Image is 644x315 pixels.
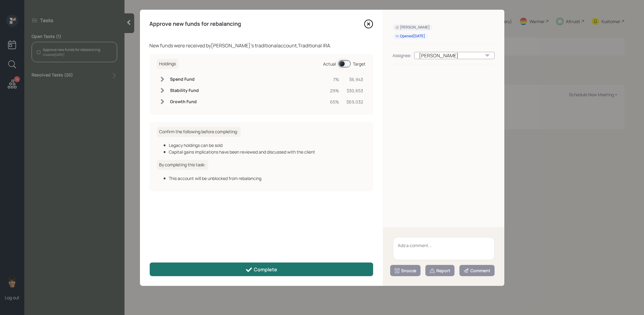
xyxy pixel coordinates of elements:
[459,265,495,276] button: Comment
[347,99,363,105] div: $69,032
[347,87,363,94] div: $30,653
[394,268,417,274] div: Snooze
[323,61,336,67] div: Actual
[347,76,363,83] div: $6,943
[150,42,373,49] div: New funds were received by [PERSON_NAME] 's traditional account, Traditional IRA .
[169,149,366,155] div: Capital gains implications have been reviewed and discussed with the client
[395,25,430,30] div: [PERSON_NAME]
[429,268,451,274] div: Report
[150,21,241,27] h4: Approve new funds for rebalancing
[463,268,491,274] div: Comment
[170,99,199,104] h6: Growth Fund
[157,160,208,170] h6: By completing this task:
[330,76,339,83] div: 7%
[353,61,366,67] div: Target
[390,265,421,276] button: Snooze
[169,175,366,181] div: This account will be unblocked from rebalancing
[245,266,277,273] div: Complete
[169,142,366,148] div: Legacy holdings can be sold
[330,87,339,94] div: 29%
[157,59,179,69] h6: Holdings
[393,52,412,59] div: Assignee:
[150,262,373,276] button: Complete
[395,34,425,39] div: Opened [DATE]
[330,99,339,105] div: 65%
[414,52,495,59] div: [PERSON_NAME]
[425,265,455,276] button: Report
[157,127,241,137] h6: Confirm the following before completing:
[170,77,199,82] h6: Spend Fund
[170,88,199,93] h6: Stability Fund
